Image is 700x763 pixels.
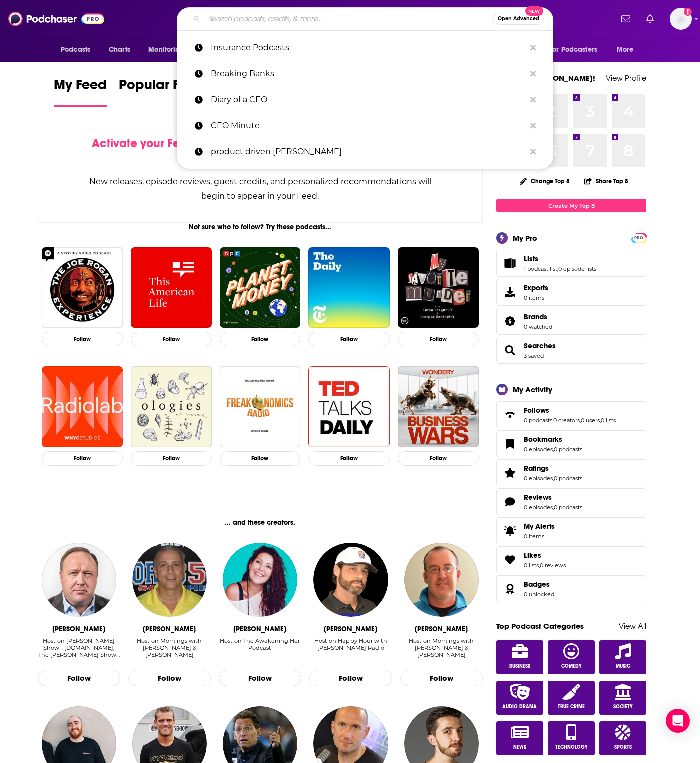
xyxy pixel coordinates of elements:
div: ... and these creators. [38,518,483,527]
a: Alex Jones [42,543,116,617]
a: Top Podcast Categories [496,621,584,631]
button: Follow [42,332,123,346]
span: , [580,417,581,424]
a: 0 reviews [540,562,566,569]
img: Radiolab [42,366,123,447]
span: PRO [633,234,645,242]
span: 0 items [524,294,548,301]
a: Technology [548,721,595,755]
button: Follow [220,451,301,466]
button: Follow [308,332,390,346]
a: 0 unlocked [524,591,554,598]
div: Open Intercom Messenger [666,709,690,733]
div: Talia Joy [233,625,286,633]
a: Show notifications dropdown [617,10,634,27]
div: Host on The Awakening Her Podcast [219,637,301,651]
span: Podcasts [61,43,90,57]
span: My Alerts [524,522,555,531]
span: Badges [496,575,646,602]
a: John Hardin [313,543,388,617]
span: , [553,446,554,453]
div: Host on Mornings with Greg & Eli [400,637,483,659]
a: Ratings [524,464,582,473]
span: 0 items [524,533,555,540]
a: View Profile [606,73,646,83]
p: product driven matt watson [211,139,525,165]
a: 0 episodes [524,446,553,453]
div: Host on [PERSON_NAME] Show - [DOMAIN_NAME], The [PERSON_NAME] Show - Infowa…, [PERSON_NAME] Show ... [38,637,120,658]
a: Business [496,640,543,674]
span: Brands [496,308,646,335]
span: Follows [496,401,646,428]
div: Host on The Awakening Her Podcast [219,637,301,659]
button: Share Top 8 [584,171,629,191]
div: Greg Gaston [143,625,196,633]
button: Follow [400,670,483,687]
span: Business [509,663,530,669]
p: Diary of a CEO [211,87,525,113]
button: Follow [309,670,392,687]
span: , [552,417,553,424]
a: Searches [524,341,556,350]
span: Open Advanced [498,16,539,21]
div: Alex Jones [52,625,105,633]
div: Host on Mornings with [PERSON_NAME] & [PERSON_NAME] [400,637,483,658]
a: 0 podcasts [554,446,582,453]
a: Exports [496,279,646,306]
span: Exports [524,283,548,292]
span: Lists [524,254,538,263]
a: View All [619,621,646,631]
span: , [553,504,554,511]
a: Badges [500,582,520,596]
a: Lists [500,256,520,270]
button: open menu [610,40,646,59]
a: 0 lists [601,417,616,424]
a: Freakonomics Radio [220,366,301,447]
a: Bookmarks [500,437,520,451]
button: Follow [131,332,212,346]
button: open menu [54,40,103,59]
a: Brands [500,314,520,328]
a: Follows [500,408,520,422]
span: Audio Drama [502,704,537,710]
span: Popular Feed [119,76,204,99]
a: Follows [524,406,616,415]
button: Open AdvancedNew [493,13,544,25]
a: Audio Drama [496,681,543,715]
a: True Crime [548,681,595,715]
a: Diary of a CEO [177,87,553,113]
a: Likes [500,553,520,567]
p: Breaking Banks [211,61,525,87]
a: 0 episode lists [558,265,596,272]
span: Searches [496,337,646,364]
a: 1 podcast list [524,265,557,272]
a: Planet Money [220,247,301,328]
span: Logged in as danikarchmer [670,8,692,30]
div: Host on Happy Hour with Johnny Radio [309,637,392,659]
img: Eli Savoie [404,543,478,617]
img: My Favorite Murder with Karen Kilgariff and Georgia Hardstark [398,247,479,328]
img: Business Wars [398,366,479,447]
div: John Hardin [324,625,377,633]
span: , [600,417,601,424]
span: Bookmarks [496,430,646,457]
a: Likes [524,551,566,560]
a: 0 watched [524,323,552,330]
span: News [513,744,526,750]
span: Likes [524,551,541,560]
a: 0 episodes [524,504,553,511]
a: Create My Top 8 [496,199,646,212]
div: Eli Savoie [415,625,468,633]
div: Host on Alex Jones Show - Infowars.com, The Alex Jones Show - Infowa…, Alex Jones Show Podcast, A... [38,637,120,659]
a: This American Life [131,247,212,328]
span: Reviews [524,493,552,502]
button: Follow [128,670,211,687]
span: Exports [500,285,520,299]
span: , [553,475,554,482]
img: Talia Joy [223,543,297,617]
a: News [496,721,543,755]
div: New releases, episode reviews, guest credits, and personalized recommendations will begin to appe... [88,174,432,203]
